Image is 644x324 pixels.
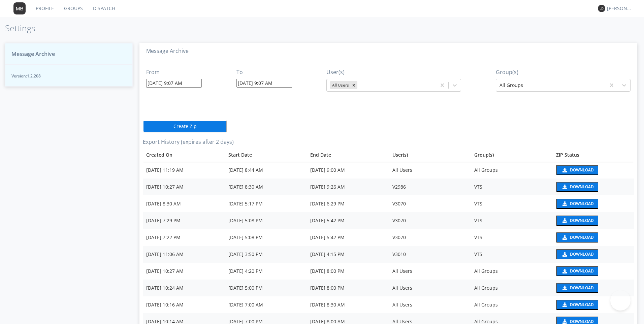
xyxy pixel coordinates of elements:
button: Version:1.2.208 [5,65,133,87]
div: Download [570,202,594,206]
div: [DATE] 6:29 PM [310,200,385,207]
div: [DATE] 9:00 AM [310,167,385,173]
img: 373638.png [13,2,26,14]
div: All Groups [474,167,549,173]
button: Download [556,199,598,209]
div: VTS [474,251,549,258]
div: All Groups [474,301,549,308]
div: Download [570,219,594,223]
div: VTS [474,217,549,224]
button: Download [556,300,598,310]
div: V3070 [392,234,468,241]
div: V2986 [392,184,468,190]
div: Download [570,269,594,273]
img: download media button [561,319,567,324]
a: download media buttonDownload [556,249,631,259]
div: Download [570,168,594,172]
th: User(s) [389,148,471,162]
div: [DATE] 11:19 AM [146,167,221,173]
div: [DATE] 4:15 PM [310,251,385,258]
img: download media button [561,286,567,290]
th: Toggle SortBy [307,148,389,162]
div: All Users [392,167,468,173]
a: download media buttonDownload [556,300,631,310]
div: Download [570,286,594,290]
div: [DATE] 8:00 PM [310,285,385,291]
button: Download [556,283,598,293]
button: Download [556,266,598,276]
a: download media buttonDownload [556,216,631,226]
a: download media buttonDownload [556,199,631,209]
a: download media buttonDownload [556,283,631,293]
span: Version: 1.2.208 [11,73,126,79]
img: download media button [561,168,567,172]
div: [DATE] 11:06 AM [146,251,221,258]
div: V3070 [392,217,468,224]
div: All Groups [474,285,549,291]
img: download media button [561,185,567,189]
div: Download [570,320,594,324]
div: [DATE] 10:16 AM [146,301,221,308]
div: [DATE] 10:27 AM [146,184,221,190]
th: Toggle SortBy [143,148,225,162]
div: VTS [474,184,549,190]
div: Download [570,235,594,239]
button: Message Archive [5,43,133,65]
button: Download [556,216,598,226]
h3: User(s) [326,69,461,75]
div: [DATE] 5:08 PM [228,217,303,224]
div: [DATE] 7:29 PM [146,217,221,224]
img: download media button [561,218,567,223]
div: [DATE] 7:00 AM [228,301,303,308]
button: Download [556,182,598,192]
div: [DATE] 5:42 PM [310,217,385,224]
div: [DATE] 5:17 PM [228,200,303,207]
div: Download [570,252,594,256]
div: VTS [474,234,549,241]
div: [DATE] 5:08 PM [228,234,303,241]
button: Create Zip [143,120,227,132]
div: Remove All Users [350,81,357,89]
div: V3010 [392,251,468,258]
button: Download [556,232,598,242]
div: Download [570,303,594,307]
span: Message Archive [11,50,55,58]
div: All Users [330,81,350,89]
h3: Group(s) [496,69,631,75]
div: [DATE] 4:20 PM [228,268,303,274]
a: download media buttonDownload [556,266,631,276]
div: Download [570,185,594,189]
div: All Groups [474,268,549,274]
div: [DATE] 9:26 AM [310,184,385,190]
div: [DATE] 8:30 AM [146,200,221,207]
div: V3070 [392,200,468,207]
div: [DATE] 8:00 PM [310,268,385,274]
div: [DATE] 3:50 PM [228,251,303,258]
img: download media button [561,235,567,240]
img: 373638.png [598,5,605,12]
th: Group(s) [471,148,553,162]
div: VTS [474,200,549,207]
h3: To [236,69,292,75]
h3: Message Archive [146,48,631,54]
div: [DATE] 5:42 PM [310,234,385,241]
h3: Export History (expires after 2 days) [143,139,634,145]
div: [PERSON_NAME]* [607,5,632,12]
button: Download [556,249,598,259]
div: All Users [392,301,468,308]
img: download media button [561,302,567,307]
a: download media buttonDownload [556,165,631,175]
th: Toggle SortBy [553,148,634,162]
div: [DATE] 10:24 AM [146,285,221,291]
iframe: Toggle Customer Support [610,290,631,311]
h3: From [146,69,202,75]
img: download media button [561,269,567,273]
img: download media button [561,252,567,257]
button: Download [556,165,598,175]
div: [DATE] 8:30 AM [310,301,385,308]
div: [DATE] 10:27 AM [146,268,221,274]
a: download media buttonDownload [556,232,631,242]
div: [DATE] 7:22 PM [146,234,221,241]
div: All Users [392,268,468,274]
div: [DATE] 5:00 PM [228,285,303,291]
